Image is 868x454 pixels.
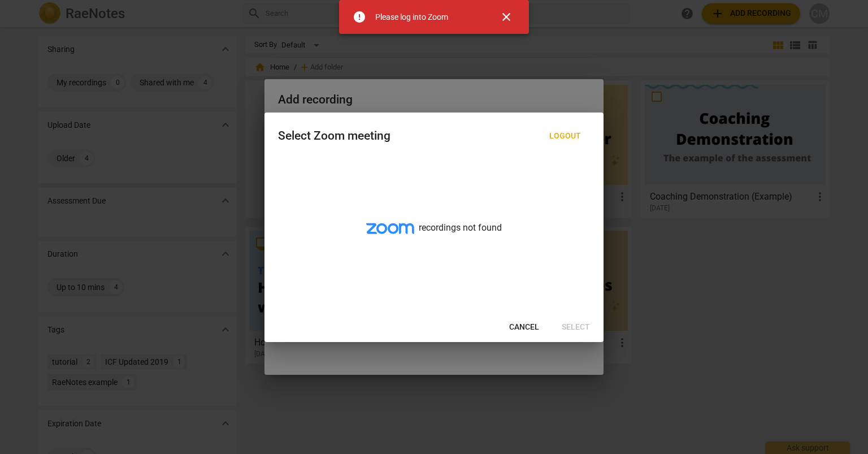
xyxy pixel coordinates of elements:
[264,158,604,313] div: recordings not found
[540,126,590,146] button: Logout
[493,3,520,31] button: Close
[549,131,581,142] span: Logout
[509,322,539,333] span: Cancel
[500,317,548,338] button: Cancel
[500,10,513,24] span: close
[278,129,390,143] div: Select Zoom meeting
[375,11,448,23] div: Please log into Zoom
[353,10,366,24] span: error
